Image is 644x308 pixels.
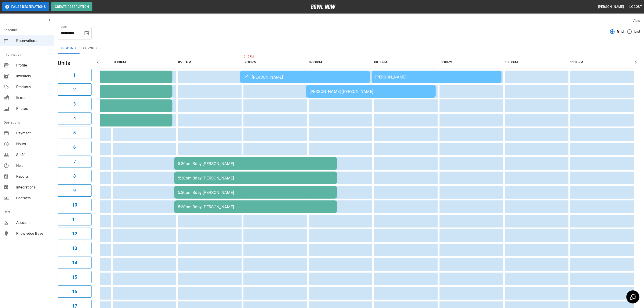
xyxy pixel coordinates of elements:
[73,172,76,180] h6: 8
[16,95,50,101] span: Items
[16,131,50,136] span: Payment
[633,18,640,23] label: View
[58,60,92,67] h5: Units
[16,84,50,90] span: Products
[58,170,92,182] button: 8
[72,288,77,295] h6: 16
[58,271,92,283] button: 15
[628,3,644,11] button: Logout
[178,161,333,166] div: 5:30pm Bday [PERSON_NAME]
[58,127,92,139] button: 5
[72,216,77,223] h6: 11
[596,3,626,11] button: [PERSON_NAME]
[16,174,50,179] span: Reports
[16,141,50,147] span: Hours
[375,75,498,79] div: [PERSON_NAME]
[58,242,92,254] button: 13
[16,38,50,44] span: Reservations
[73,115,76,122] h6: 4
[178,190,333,195] div: 5:30pm Bday [PERSON_NAME]
[16,220,50,225] span: Account
[73,100,76,108] h6: 3
[58,43,80,54] button: Bowling
[80,43,104,54] button: Cornhole
[2,2,49,11] button: Pause Reservations
[72,274,77,281] h6: 15
[58,69,92,81] button: 1
[16,74,50,79] span: Inventory
[82,29,91,38] button: Choose date, selected date is Sep 5, 2025
[617,29,624,34] span: Grid
[58,199,92,211] button: 10
[73,144,76,151] h6: 6
[72,259,77,266] h6: 14
[58,141,92,153] button: 6
[72,245,77,252] h6: 13
[16,152,50,158] span: Staff
[58,228,92,240] button: 12
[73,71,76,79] h6: 1
[58,213,92,225] button: 11
[58,156,92,168] button: 7
[73,86,76,93] h6: 2
[634,29,640,34] span: List
[58,285,92,298] button: 16
[72,201,77,209] h6: 10
[73,129,76,136] h6: 5
[311,5,336,9] img: logo
[72,230,77,237] h6: 12
[73,187,76,194] h6: 9
[16,63,50,68] span: Profile
[58,43,640,54] div: inventory tabs
[178,205,333,209] div: 5:30pm Bday [PERSON_NAME]
[58,83,92,96] button: 2
[58,98,92,110] button: 3
[16,185,50,190] span: Integrations
[73,158,76,165] h6: 7
[178,176,333,180] div: 5:30pm Bday [PERSON_NAME]
[244,74,366,80] div: [PERSON_NAME]
[16,163,50,168] span: Help
[16,231,50,236] span: Knowledge Base
[243,55,244,59] span: 6:19PM
[51,2,92,11] button: Create Reservation
[58,257,92,269] button: 14
[16,106,50,111] span: Photos
[309,89,432,94] div: [PERSON_NAME] [PERSON_NAME]
[58,112,92,124] button: 4
[58,184,92,197] button: 9
[16,195,50,201] span: Contacts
